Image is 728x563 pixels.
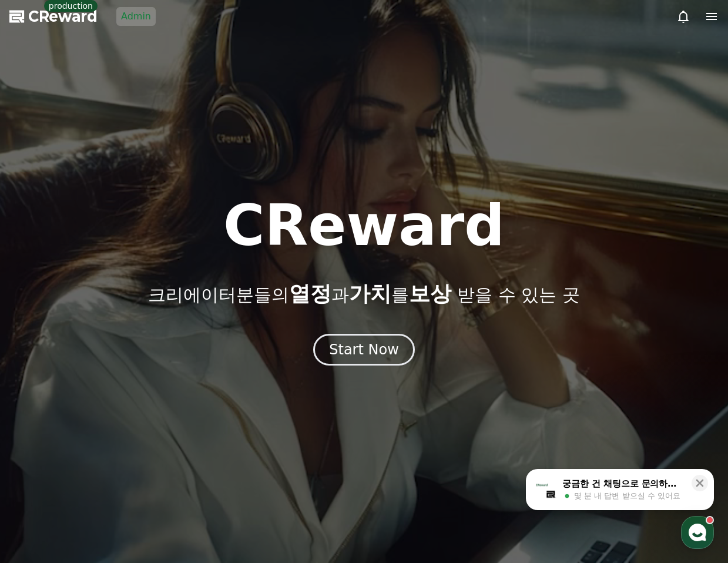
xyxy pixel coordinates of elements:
h1: CReward [223,197,505,254]
div: Start Now [329,340,399,359]
span: 열정 [289,281,331,306]
button: Start Now [313,334,415,366]
p: 크리에이터분들의 과 를 받을 수 있는 곳 [148,282,579,306]
span: 가치 [349,281,391,306]
a: Start Now [313,346,415,357]
a: CReward [9,7,98,26]
span: CReward [28,7,98,26]
a: Admin [116,7,156,26]
span: 보상 [409,281,451,306]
